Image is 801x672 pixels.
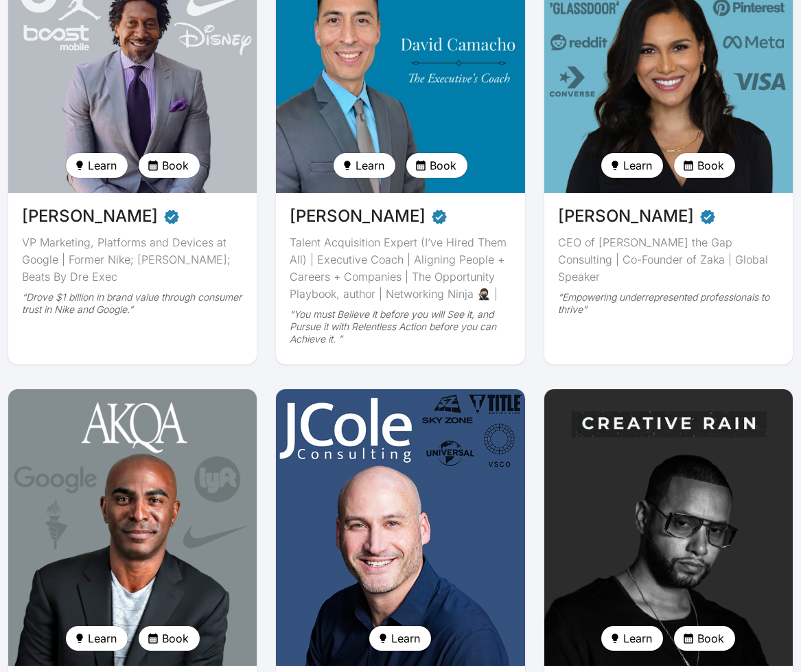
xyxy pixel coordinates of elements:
[391,630,420,647] span: Learn
[623,157,652,174] span: Learn
[699,204,716,229] span: Verified partner - Devika Brij
[290,204,426,229] span: [PERSON_NAME]
[601,153,663,178] button: Learn
[66,153,128,178] button: Learn
[558,234,779,286] div: CEO of [PERSON_NAME] the Gap Consulting | Co-Founder of Zaka | Global Speaker
[356,157,384,174] span: Learn
[430,157,456,174] span: Book
[290,234,511,303] div: Talent Acquisition Expert (I’ve Hired Them All) | Executive Coach | Aligning People + Careers + C...
[558,204,694,229] span: [PERSON_NAME]
[88,157,117,174] span: Learn
[88,630,117,647] span: Learn
[162,630,189,647] span: Book
[406,153,467,178] button: Book
[22,291,243,316] div: “Drove $1 billion in brand value through consumer trust in Nike and Google.”
[674,626,735,651] button: Book
[162,157,189,174] span: Book
[276,389,524,666] img: avatar of Josh Cole
[558,291,779,316] div: “Empowering underrepresented professionals to thrive”
[22,234,243,286] div: VP Marketing, Platforms and Devices at Google | Former Nike; [PERSON_NAME]; Beats By Dre Exec
[674,153,735,178] button: Book
[369,626,431,651] button: Learn
[22,204,158,229] span: [PERSON_NAME]
[163,204,180,229] span: Verified partner - Daryl Butler
[540,385,796,670] img: avatar of Julien Christian Lutz p.k.a Director X
[697,157,724,174] span: Book
[697,630,724,647] span: Book
[601,626,663,651] button: Learn
[334,153,395,178] button: Learn
[139,153,200,178] button: Book
[290,308,511,345] div: “You must Believe it before you will See it, and Pursue it with Relentless Action before you can ...
[623,630,652,647] span: Learn
[66,626,128,651] button: Learn
[8,389,257,666] img: avatar of Jabari Hearn
[139,626,200,651] button: Book
[431,204,448,229] span: Verified partner - David Camacho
